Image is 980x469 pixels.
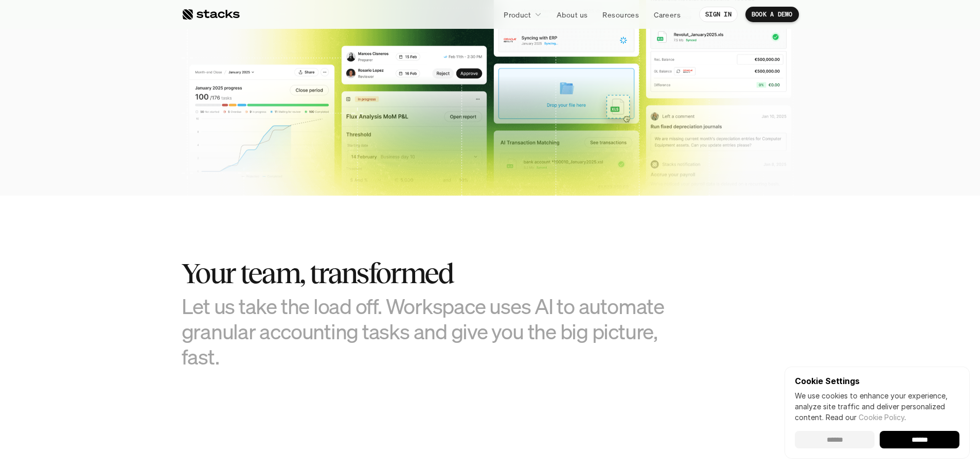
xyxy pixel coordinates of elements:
p: Cookie Settings [795,377,959,385]
a: Careers [648,5,687,24]
p: SIGN IN [705,11,732,18]
a: About us [550,5,594,24]
p: About us [557,9,587,20]
h2: Your team, transformed [182,257,696,289]
a: BOOK A DEMO [745,7,799,22]
a: Privacy Policy [121,196,167,203]
span: Read our . [826,413,906,422]
p: Careers [654,9,681,20]
p: Product [504,9,531,20]
h3: Let us take the load off. Workspace uses AI to automate granular accounting tasks and give you th... [182,293,696,370]
a: Resources [596,5,645,24]
a: Cookie Policy [859,413,904,422]
a: SIGN IN [699,7,738,22]
p: We use cookies to enhance your experience, analyze site traffic and deliver personalized content. [795,390,959,423]
p: Resources [602,9,639,20]
p: BOOK A DEMO [752,11,793,18]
